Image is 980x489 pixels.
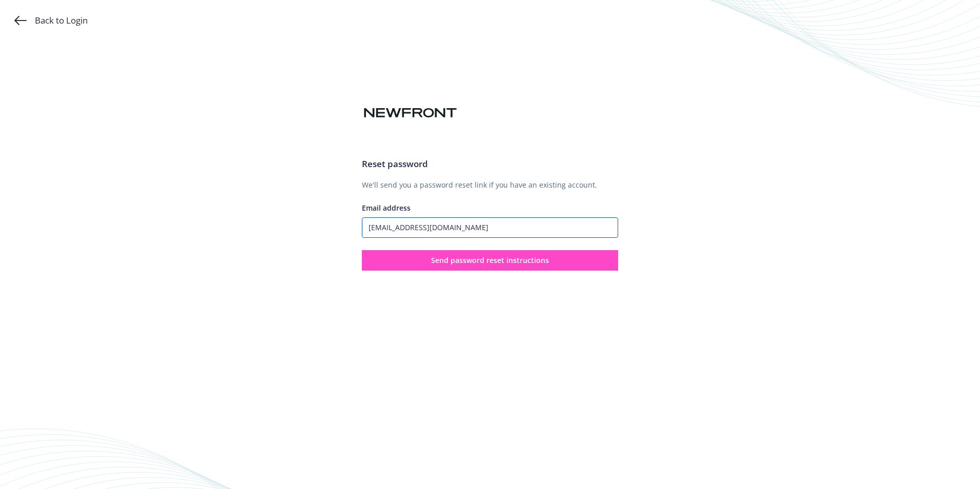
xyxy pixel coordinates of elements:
[431,255,549,265] span: Send password reset instructions
[362,104,459,122] img: Newfront logo
[14,14,88,27] a: Back to Login
[362,157,618,171] h3: Reset password
[362,179,618,190] p: We'll send you a password reset link if you have an existing account.
[362,203,411,213] span: Email address
[362,250,618,271] button: Send password reset instructions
